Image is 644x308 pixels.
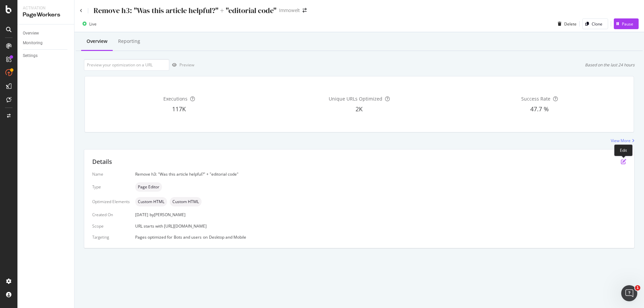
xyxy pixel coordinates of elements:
[163,96,187,102] span: Executions
[94,5,276,16] div: Remove h3: "Was this article helpful?" + "editorial code"
[135,234,626,240] div: Pages optimized for on
[611,138,631,143] div: View More
[564,21,577,27] div: Delete
[135,223,207,229] span: URL starts with [URL][DOMAIN_NAME]
[172,105,186,113] span: 117K
[23,52,69,59] a: Settings
[530,105,549,113] span: 47.7 %
[23,52,38,59] div: Settings
[592,21,602,27] div: Clone
[89,21,97,27] div: Live
[621,285,637,301] iframe: Intercom live chat
[622,21,633,27] div: Pause
[329,96,382,102] span: Unique URLs Optimized
[138,200,164,204] span: Custom HTML
[521,96,550,102] span: Success Rate
[582,18,608,29] button: Clone
[23,40,43,47] div: Monitoring
[356,105,363,113] span: 2K
[621,159,626,164] div: pen-to-square
[92,184,130,190] div: Type
[23,11,69,19] div: PageWorkers
[135,197,167,206] div: neutral label
[279,7,300,14] div: Immowelt
[585,62,635,68] div: Based on the last 24 hours
[170,197,202,206] div: neutral label
[555,18,577,29] button: Delete
[611,138,635,143] a: View More
[614,18,639,29] button: Pause
[84,59,169,71] input: Preview your optimization on a URL
[174,234,202,240] div: Bots and users
[135,182,162,192] div: neutral label
[23,40,69,47] a: Monitoring
[92,212,130,218] div: Created On
[92,223,130,229] div: Scope
[135,212,626,218] div: [DATE]
[23,30,69,37] a: Overview
[23,30,39,37] div: Overview
[614,144,633,156] div: Edit
[92,158,112,166] div: Details
[179,62,194,68] div: Preview
[80,9,83,13] a: Click to go back
[303,8,307,13] div: arrow-right-arrow-left
[209,234,246,240] div: Desktop and Mobile
[92,171,130,177] div: Name
[135,171,626,177] div: Remove h3: "Was this article helpful?" + "editorial code"
[138,185,159,189] span: Page Editor
[92,199,130,204] div: Optimized Elements
[150,212,185,218] div: by [PERSON_NAME]
[92,234,130,240] div: Targeting
[172,200,199,204] span: Custom HTML
[118,38,140,45] div: Reporting
[169,60,194,70] button: Preview
[23,5,69,11] div: Activation
[87,38,107,45] div: Overview
[635,285,640,291] span: 1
